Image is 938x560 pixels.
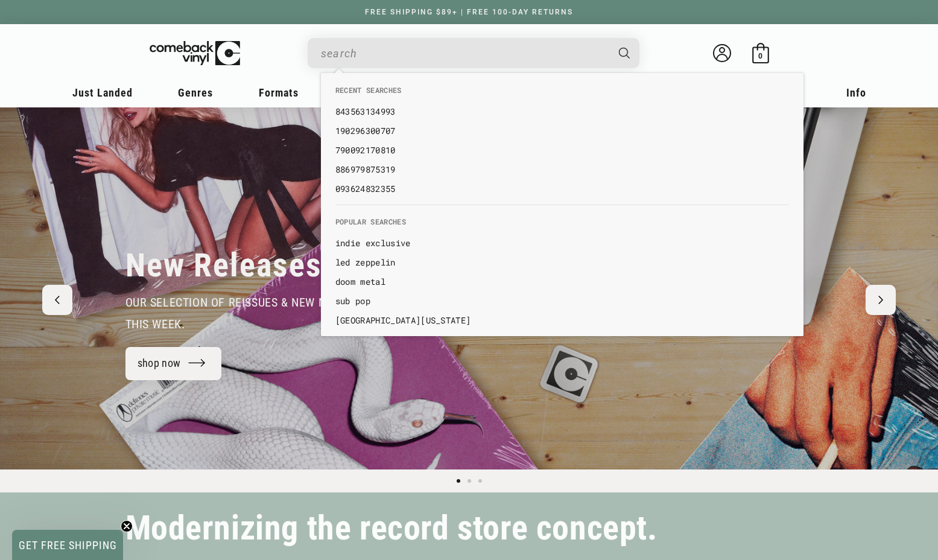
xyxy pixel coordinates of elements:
[321,41,607,66] input: When autocomplete results are available use up and down arrows to review and enter to select
[72,86,133,99] span: Just Landed
[259,86,299,99] span: Formats
[608,38,641,68] button: Search
[329,291,795,311] li: default_suggestions: sub pop
[125,246,322,285] h2: New Releases
[329,311,795,330] li: default_suggestions: hotel california
[335,164,789,176] a: 886979875319
[866,285,896,315] button: Next slide
[846,86,866,99] span: Info
[335,256,789,269] a: led zeppelin
[335,106,789,118] a: 843563134993
[329,160,795,179] li: recent_searches: 886979875319
[335,295,789,307] a: sub pop
[335,237,789,249] a: indie exclusive
[335,125,789,137] a: 190296300707
[335,276,789,288] a: doom metal
[475,476,486,486] button: Load slide 3 of 3
[335,144,789,156] a: 790092170810
[353,8,585,16] a: FREE SHIPPING $89+ | FREE 100-DAY RETURNS
[329,234,795,253] li: default_suggestions: indie exclusive
[321,205,803,336] div: Popular Searches
[19,539,117,552] span: GET FREE SHIPPING
[125,295,435,331] span: our selection of reissues & new music that dropped this week.
[329,102,795,121] li: recent_searches: 843563134993
[121,520,133,532] button: Close teaser
[329,179,795,199] li: recent_searches: 093624832355
[758,51,762,60] span: 0
[12,530,123,560] div: GET FREE SHIPPINGClose teaser
[125,514,658,542] h2: Modernizing the record store concept.
[335,314,789,326] a: [GEOGRAPHIC_DATA][US_STATE]
[329,272,795,291] li: default_suggestions: doom metal
[329,253,795,272] li: default_suggestions: led zeppelin
[329,141,795,160] li: recent_searches: 790092170810
[125,347,222,380] a: shop now
[329,85,795,102] li: Recent Searches
[42,285,72,315] button: Previous slide
[329,121,795,141] li: recent_searches: 190296300707
[308,38,639,68] div: Search
[464,476,475,486] button: Load slide 2 of 3
[335,183,789,195] a: 093624832355
[321,73,803,205] div: Recent Searches
[178,86,213,99] span: Genres
[453,476,464,486] button: Load slide 1 of 3
[329,217,795,234] li: Popular Searches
